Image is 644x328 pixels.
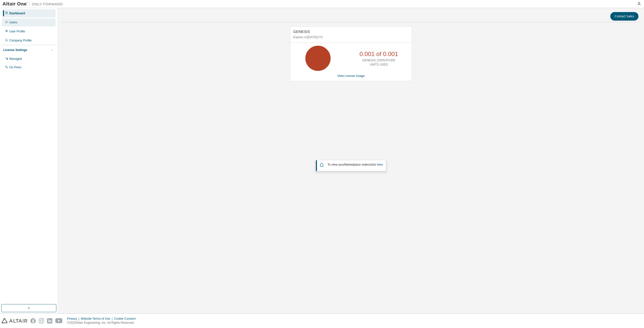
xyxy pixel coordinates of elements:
[3,48,27,52] div: License Settings
[39,318,44,323] img: instagram.svg
[9,20,17,24] div: Users
[9,65,21,69] div: On Prem
[328,163,383,166] span: To view your click
[67,317,81,321] div: Privacy
[293,29,310,34] span: GENESIS
[55,318,63,323] img: youtube.svg
[3,2,65,7] img: Altair One
[359,58,399,67] p: GENESIS_DSFEATURE UNITS USED
[81,317,114,321] div: Website Terms of Use
[47,318,52,323] img: linkedin.svg
[67,321,139,325] p: © 2025 Altair Engineering, Inc. All Rights Reserved.
[293,35,408,39] p: Expires on [DATE] UTC
[9,11,25,15] div: Dashboard
[2,318,27,323] img: altair_logo.svg
[30,318,36,323] img: facebook.svg
[344,163,370,166] em: Marketplace orders
[377,163,383,166] a: here
[9,57,22,61] div: Managed
[337,74,365,78] a: View License Usage
[114,317,138,321] div: Cookie Consent
[359,50,398,58] p: 0.001 of 0.001
[9,29,25,33] div: User Profile
[9,38,32,42] div: Company Profile
[610,12,638,21] button: Contact Sales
